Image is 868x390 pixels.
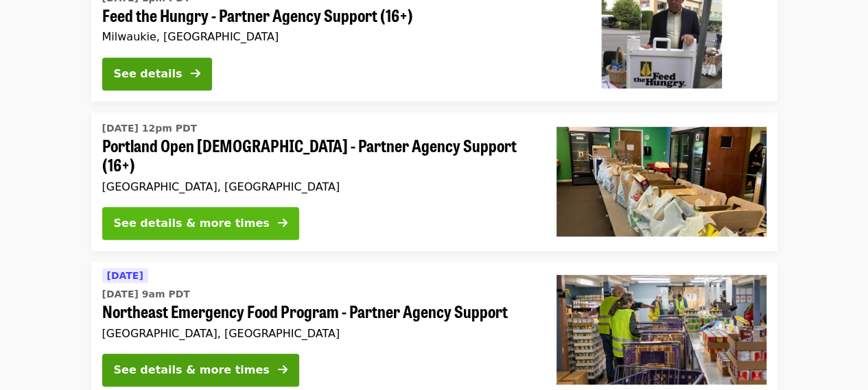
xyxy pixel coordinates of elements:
span: Northeast Emergency Food Program - Partner Agency Support [102,302,535,321]
span: Feed the Hungry - Partner Agency Support (16+) [102,5,535,25]
div: Milwaukie, [GEOGRAPHIC_DATA] [102,30,535,43]
a: See details for "Portland Open Bible - Partner Agency Support (16+)" [91,112,777,252]
time: [DATE] 12pm PDT [102,121,198,136]
span: Portland Open [DEMOGRAPHIC_DATA] - Partner Agency Support (16+) [102,136,535,175]
div: [GEOGRAPHIC_DATA], [GEOGRAPHIC_DATA] [102,327,535,340]
div: [GEOGRAPHIC_DATA], [GEOGRAPHIC_DATA] [102,180,535,193]
button: See details & more times [102,354,299,387]
button: See details [102,58,212,90]
img: Portland Open Bible - Partner Agency Support (16+) organized by Oregon Food Bank [556,127,766,236]
i: arrow-right icon [278,363,288,376]
div: See details [114,66,183,82]
button: See details & more times [102,207,299,240]
img: Northeast Emergency Food Program - Partner Agency Support organized by Oregon Food Bank [556,275,766,385]
span: [DATE] [107,270,143,281]
time: [DATE] 9am PDT [102,287,190,302]
div: See details & more times [114,362,270,378]
i: arrow-right icon [278,217,288,230]
i: arrow-right icon [191,67,200,80]
div: See details & more times [114,215,270,232]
